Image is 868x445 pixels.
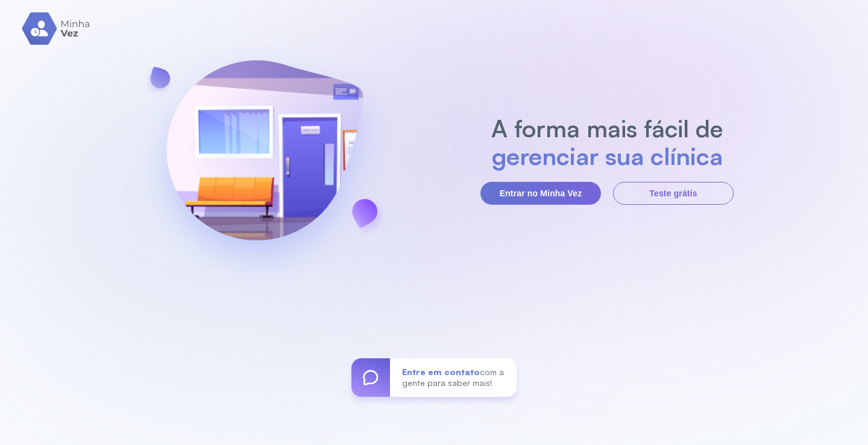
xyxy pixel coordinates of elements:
[351,358,517,397] a: Entre em contatocom a gente para saber mais!
[402,367,480,377] span: Entre em contato
[480,182,601,205] button: Entrar no Minha Vez
[134,28,395,290] img: banner-login.svg
[485,142,729,170] h2: gerenciar sua clínica
[22,12,91,45] img: logo.svg
[485,114,729,142] h2: A forma mais fácil de
[390,358,517,397] div: com a gente para saber mais!
[613,182,734,205] button: Teste grátis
